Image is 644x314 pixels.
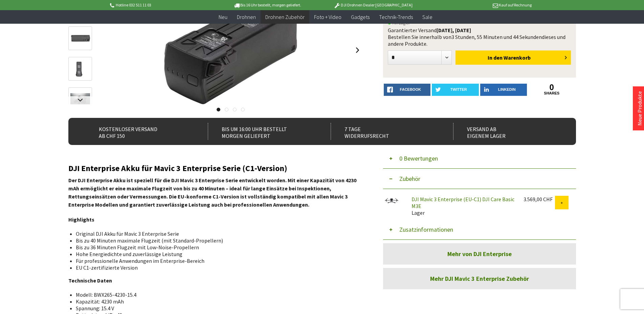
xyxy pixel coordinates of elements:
a: Mehr von DJI Enterprise [383,243,576,265]
p: DJI Drohnen Dealer [GEOGRAPHIC_DATA] [320,1,426,9]
li: Hohe Energiedichte und zuverlässige Leistung [76,251,357,257]
a: twitter [432,84,479,96]
a: Gadgets [346,10,374,24]
div: Bis um 16:00 Uhr bestellt Morgen geliefert [208,123,316,140]
span: In den [488,54,503,61]
button: 0 Bewertungen [383,148,576,169]
h2: DJI Enterprise Akku für Mavic 3 Enterprise Serie (C1-Version) [68,164,363,173]
li: Kapazität: 4230 mAh [76,298,357,305]
a: Foto + Video [309,10,346,24]
p: Hotline 032 511 11 03 [109,1,215,9]
span: Warenkorb [504,54,531,61]
button: Zubehör [383,169,576,189]
a: LinkedIn [480,84,527,96]
span: 3 Stunden, 55 Minuten und 44 Sekunden [451,34,542,40]
span: LinkedIn [498,87,516,91]
a: Neue Produkte [636,91,643,126]
span: Gadgets [351,14,370,20]
div: 3.569,00 CHF [524,196,555,203]
span: Foto + Video [314,14,341,20]
strong: Der DJI Enterprise Akku ist speziell für die DJI Mavic 3 Enterprise Serie entwickelt worden. Mit ... [68,177,356,208]
div: Garantierter Versand Bestellen Sie innerhalb von dieses und andere Produkte. [388,27,571,47]
div: 7 Tage Widerrufsrecht [331,123,439,140]
strong: Highlights [68,216,94,223]
span: Drohnen Zubehör [265,14,305,20]
li: Bis zu 36 Minuten Flugzeit mit Low-Noise-Propellern [76,244,357,251]
a: 0 [528,84,575,91]
li: Modell: BWX265-4230-15.4 [76,291,357,298]
img: DJI Mavic 3 Enterprise (EU-C1) DJI Care Basic M3E [383,196,400,205]
li: Spannung: 15.4 V [76,305,357,312]
button: Zusatzinformationen [383,219,576,240]
span: Drohnen [237,14,256,20]
li: EU C1-zertifizierte Version [76,264,357,271]
a: Neu [214,10,232,24]
a: Technik-Trends [374,10,418,24]
div: Kostenloser Versand ab CHF 150 [85,123,193,140]
a: facebook [384,84,431,96]
span: twitter [450,87,467,91]
button: In den Warenkorb [456,50,571,65]
a: Drohnen [232,10,261,24]
p: Bis 16 Uhr bestellt, morgen geliefert. [215,1,320,9]
span: Sale [422,14,432,20]
strong: Technische Daten [68,277,112,284]
span: Neu [219,14,227,20]
li: Bis zu 40 Minuten maximale Flugzeit (mit Standard-Propellern) [76,237,357,244]
div: Lager [406,196,518,216]
a: Drohnen Zubehör [261,10,309,24]
a: shares [528,91,575,96]
p: Kauf auf Rechnung [426,1,532,9]
b: [DATE], [DATE] [437,27,471,34]
span: Technik-Trends [379,14,413,20]
li: Original DJI Akku für Mavic 3 Enterprise Serie [76,230,357,237]
a: Mehr DJI Mavic 3 Enterprise Zubehör [383,268,576,289]
div: Versand ab eigenem Lager [453,123,561,140]
a: Sale [418,10,437,24]
span: facebook [400,87,421,91]
li: Für professionelle Anwendungen im Enterprise-Bereich [76,257,357,264]
a: DJI Mavic 3 Enterprise (EU-C1) DJI Care Basic M3E [412,196,514,209]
